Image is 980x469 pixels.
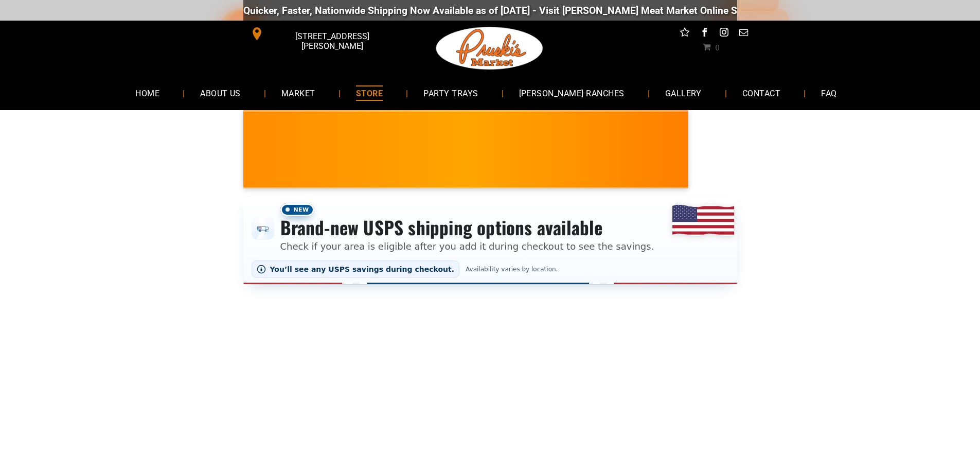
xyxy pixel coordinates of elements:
[806,79,852,107] a: FAQ
[120,79,175,107] a: HOME
[715,43,719,51] span: 0
[650,79,717,107] a: GALLERY
[238,5,861,16] div: Quicker, Faster, Nationwide Shipping Now Available as of [DATE] - Visit [PERSON_NAME] Meat Market...
[717,26,730,42] a: instagram
[434,21,545,76] img: Pruski-s+Market+HQ+Logo2-1920w.png
[681,157,883,173] span: [PERSON_NAME] MARKET
[678,26,691,42] a: Social network
[698,26,711,42] a: facebook
[280,203,314,216] span: New
[266,79,331,107] a: MARKET
[737,26,750,42] a: email
[280,216,654,239] h3: Brand-new USPS shipping options available
[280,239,654,253] p: Check if your area is eligible after you add it during checkout to see the savings.
[464,266,560,273] span: Availability varies by location.
[341,79,398,107] a: STORE
[185,79,256,107] a: ABOUT US
[727,79,796,107] a: CONTACT
[504,79,640,107] a: [PERSON_NAME] RANCHES
[265,26,398,56] span: [STREET_ADDRESS][PERSON_NAME]
[408,79,493,107] a: PARTY TRAYS
[270,265,455,273] span: You’ll see any USPS savings during checkout.
[243,26,401,42] a: [STREET_ADDRESS][PERSON_NAME]
[243,197,737,284] div: Shipping options announcement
